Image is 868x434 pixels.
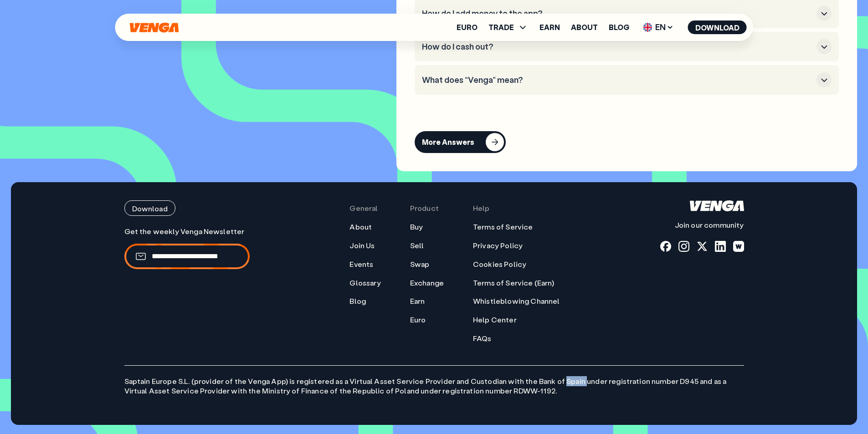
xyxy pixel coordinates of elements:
a: Blog [609,24,629,31]
h3: How do I add money to the app? [422,9,813,19]
div: More Answers [422,138,474,147]
a: About [571,24,598,31]
p: Get the weekly Venga Newsletter [124,227,250,236]
a: Terms of Service (Earn) [473,278,554,288]
a: Earn [410,296,425,306]
a: Terms of Service [473,222,533,232]
a: Events [349,260,373,269]
span: Help [473,204,490,213]
a: Euro [457,24,478,31]
a: Help Center [473,315,517,325]
a: instagram [678,241,689,252]
a: Earn [539,24,560,31]
a: Euro [410,315,426,325]
a: FAQs [473,334,492,343]
img: flag-uk [643,23,652,32]
span: EN [640,20,677,35]
a: Exchange [410,278,444,288]
span: TRADE [488,24,514,31]
button: What does “Venga” mean? [422,72,832,87]
button: Download [688,20,747,34]
a: Cookies Policy [473,260,526,269]
p: Join our community [660,220,744,230]
a: About [349,222,372,232]
a: Sell [410,241,424,250]
h3: How do I cash out? [422,42,813,52]
a: Join Us [349,241,375,250]
p: Saptain Europe S.L. (provider of the Venga App) is registered as a Virtual Asset Service Provider... [124,365,744,396]
svg: Home [129,22,180,33]
span: General [349,204,378,213]
span: TRADE [488,22,529,33]
button: More Answers [415,131,506,153]
button: How do I cash out? [422,39,832,54]
a: Privacy Policy [473,241,523,250]
a: warpcast [733,241,744,252]
a: Download [124,200,250,216]
a: fb [660,241,671,252]
span: Product [410,204,439,213]
a: Whistleblowing Channel [473,296,560,306]
a: Buy [410,222,423,232]
h3: What does “Venga” mean? [422,75,813,85]
button: How do I add money to the app? [422,6,832,21]
button: Download [124,200,175,216]
a: linkedin [715,241,726,252]
a: Blog [349,296,366,306]
a: Swap [410,260,430,269]
a: x [697,241,708,252]
a: Glossary [349,278,380,288]
svg: Home [690,200,744,211]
